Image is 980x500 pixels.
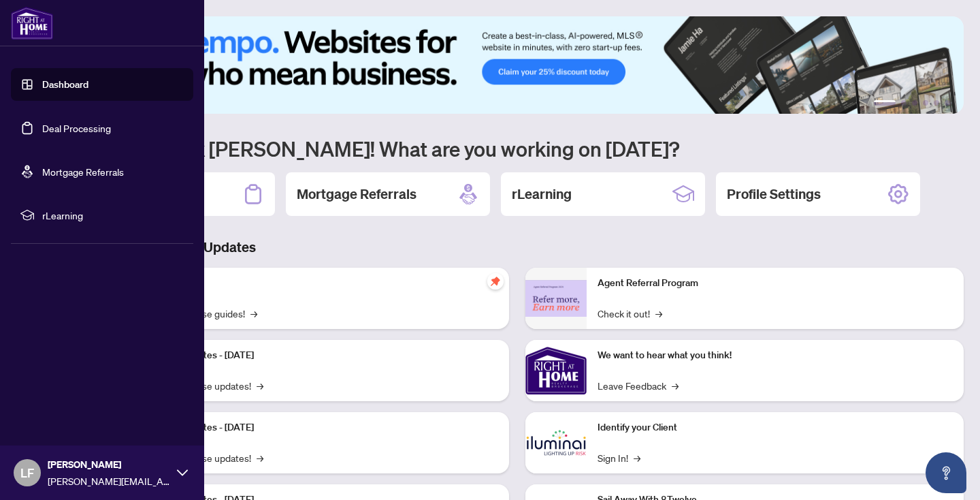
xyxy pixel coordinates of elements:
[71,16,964,114] img: Slide 0
[598,306,662,321] a: Check it out!→
[923,100,928,106] button: 4
[598,276,953,291] p: Agent Referral Program
[42,122,111,134] a: Deal Processing
[143,276,498,291] p: Self-Help
[42,166,124,178] a: Mortgage Referrals
[143,420,498,435] p: Platform Updates - [DATE]
[598,348,953,363] p: We want to hear what you think!
[727,185,821,204] h2: Profile Settings
[598,420,953,435] p: Identify your Client
[634,450,640,465] span: →
[42,78,88,91] a: Dashboard
[874,100,896,106] button: 1
[598,450,640,465] a: Sign In!→
[487,273,504,290] span: pushpin
[945,100,950,106] button: 6
[48,457,170,472] span: [PERSON_NAME]
[42,208,184,223] span: rLearning
[912,100,917,106] button: 3
[525,412,587,473] img: Identify your Client
[901,100,906,106] button: 2
[655,306,662,321] span: →
[250,306,257,321] span: →
[525,340,587,401] img: We want to hear what you think!
[20,463,34,482] span: LF
[143,348,498,363] p: Platform Updates - [DATE]
[11,7,53,40] img: logo
[525,280,587,317] img: Agent Referral Program
[672,378,679,393] span: →
[71,238,964,257] h3: Brokerage & Industry Updates
[512,185,572,204] h2: rLearning
[934,100,939,106] button: 5
[257,450,263,465] span: →
[257,378,263,393] span: →
[926,452,966,493] button: Open asap
[297,185,416,204] h2: Mortgage Referrals
[71,136,964,161] h1: Welcome back [PERSON_NAME]! What are you working on [DATE]?
[48,473,170,488] span: [PERSON_NAME][EMAIL_ADDRESS][PERSON_NAME][DOMAIN_NAME]
[598,378,679,393] a: Leave Feedback→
